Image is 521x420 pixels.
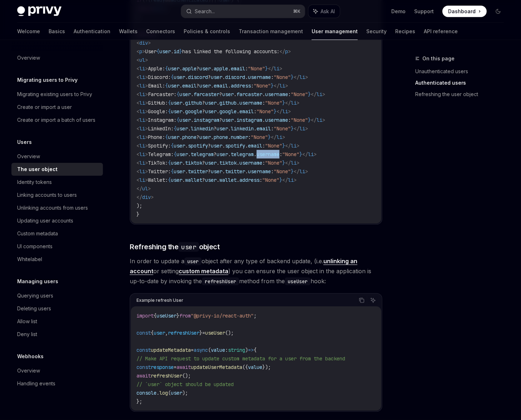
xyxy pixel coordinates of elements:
a: Overview [11,51,103,64]
span: li [139,82,145,89]
span: farcaster [237,91,262,97]
span: </ [274,82,279,89]
span: { [168,100,171,106]
span: ? [202,100,205,106]
span: . [217,100,219,106]
div: Deny list [17,330,37,339]
span: } [308,117,311,123]
span: : [254,108,257,115]
span: </ [271,134,277,140]
span: > [145,91,148,97]
div: UI components [17,242,53,251]
span: : [245,65,248,72]
span: linkedin [231,125,254,132]
div: Deleting users [17,304,51,313]
span: li [139,142,145,149]
a: Unauthenticated users [415,66,510,77]
span: { [171,74,174,80]
div: Unlinking accounts from users [17,204,88,212]
a: UI components [11,240,103,253]
span: user [222,117,234,123]
span: "None" [274,125,291,132]
span: On this page [422,54,455,63]
span: li [139,125,145,132]
span: > [297,100,299,106]
span: li [139,108,145,115]
span: { [165,65,168,72]
div: Identity tokens [17,178,52,186]
span: Instagram: [148,117,177,123]
span: "None" [251,134,268,140]
span: user [211,142,222,149]
span: li [139,151,145,157]
span: > [282,134,285,140]
span: < [137,74,139,80]
a: custom metadata [179,267,228,275]
span: github [219,100,237,106]
span: > [145,117,148,123]
span: > [142,48,145,55]
a: Support [414,8,434,15]
a: Welcome [17,23,40,40]
span: > [145,100,148,106]
a: Handling events [11,377,103,390]
span: phone [214,134,228,140]
span: . [262,91,265,97]
span: . [185,142,188,149]
span: } [274,108,277,115]
a: The user object [11,163,103,176]
span: > [305,125,308,132]
span: user [205,108,217,115]
span: telegram [191,151,214,157]
span: < [137,142,139,149]
div: Search... [195,7,215,16]
span: spotify [225,142,245,149]
span: . [179,65,182,72]
span: . [188,125,191,132]
span: { [171,142,174,149]
span: </ [311,117,317,123]
span: user [205,100,217,106]
span: { [174,125,177,132]
span: username [265,117,288,123]
span: Dashboard [448,8,476,15]
span: li [299,74,305,80]
span: . [254,125,257,132]
span: > [145,65,148,72]
h5: Users [17,138,32,146]
span: > [305,74,308,80]
button: Search...⌘K [181,5,304,18]
span: user [217,125,228,132]
div: Migrating existing users to Privy [17,90,92,99]
span: } [282,100,285,106]
span: } [268,134,271,140]
a: Refreshing the user object [415,89,510,100]
span: < [137,40,139,46]
span: > [145,74,148,80]
span: } [282,142,285,149]
span: li [291,142,297,149]
span: Phone: [148,134,165,140]
a: Create or import a batch of users [11,114,103,126]
span: discord [225,74,245,80]
a: Deny list [11,328,103,341]
span: div [139,40,148,46]
a: Unlinking accounts from users [11,201,103,214]
span: li [139,91,145,97]
a: Whitelabel [11,253,103,266]
span: "None" [291,117,308,123]
div: Create or import a batch of users [17,116,95,124]
span: . [188,151,191,157]
span: ⌘ K [293,9,301,14]
span: instagram [194,117,219,123]
div: Overview [17,54,40,62]
div: Linking accounts to users [17,191,77,199]
span: { [165,134,168,140]
span: email [239,108,254,115]
a: Querying users [11,289,103,302]
span: . [179,82,182,89]
span: > [145,57,148,63]
span: id [174,48,179,55]
span: ul [139,57,145,63]
span: } [291,125,294,132]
